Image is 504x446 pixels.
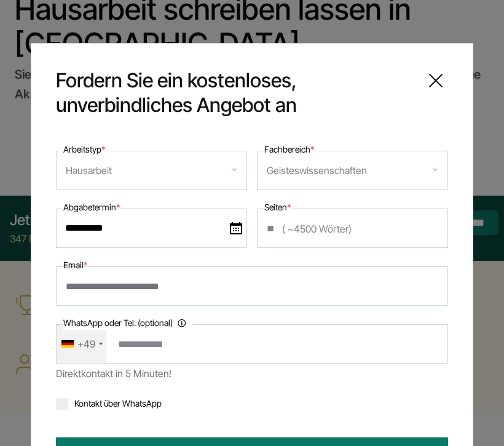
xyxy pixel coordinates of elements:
div: Hausarbeit [66,161,112,180]
label: WhatsApp oder Tel. (optional) [63,316,192,330]
div: +49 [77,334,95,354]
div: Geisteswissenschaften [267,161,367,180]
label: Email [63,258,87,273]
label: Fachbereich [264,142,314,157]
div: Telephone country code [57,325,106,363]
div: Direktkontakt in 5 Minuten! [56,364,448,383]
label: Kontakt über WhatsApp [56,398,162,408]
label: Seiten [264,200,291,215]
label: Arbeitstyp [63,142,105,157]
img: date [230,222,242,234]
input: date [56,209,247,248]
span: Fordern Sie ein kostenloses, unverbindliches Angebot an [56,68,414,117]
label: Abgabetermin [63,200,120,215]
